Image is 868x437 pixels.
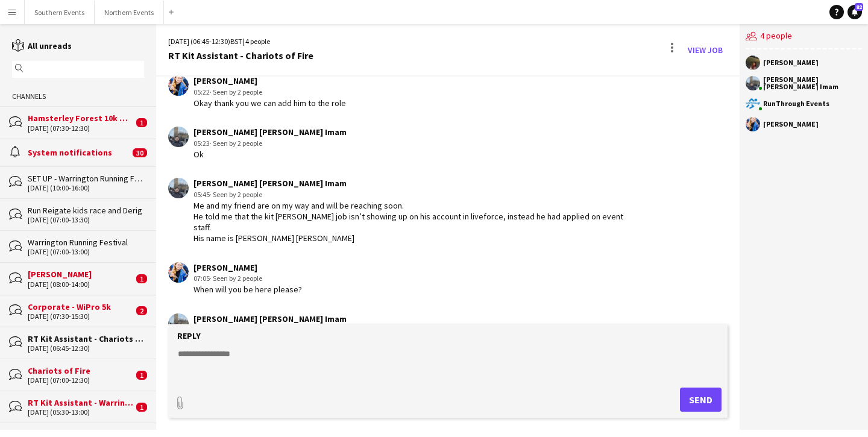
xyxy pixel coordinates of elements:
div: [DATE] (06:45-12:30) | 4 people [168,36,313,47]
div: SET UP - Warrington Running Festival [28,173,144,184]
div: [PERSON_NAME] [193,262,302,273]
div: [PERSON_NAME] [PERSON_NAME] Imam [763,76,862,90]
div: [DATE] (07:00-13:30) [28,216,144,224]
div: 05:22 [193,87,346,98]
span: 1 [136,371,147,380]
span: 1 [136,403,147,412]
div: [DATE] (10:00-16:00) [28,184,144,192]
a: View Job [683,40,728,60]
span: · Seen by 2 people [210,139,262,148]
div: [PERSON_NAME] [PERSON_NAME] Imam [193,127,347,137]
div: [DATE] (07:00-12:30) [28,376,133,385]
button: Southern Events [25,1,95,24]
div: [PERSON_NAME] [PERSON_NAME] Imam [193,313,347,324]
div: 05:23 [193,138,347,149]
div: Ok [193,149,347,160]
div: Run Reigate kids race and Derig [28,205,144,216]
div: 05:45 [193,189,635,200]
div: [PERSON_NAME] [763,59,819,66]
div: [PERSON_NAME] [763,121,819,128]
span: 1 [136,118,147,127]
div: [PERSON_NAME] [193,75,346,86]
span: · Seen by 2 people [210,87,262,96]
div: RT Kit Assistant - Warrington Running Festival [28,397,133,408]
div: 07:06 [193,324,347,335]
div: [PERSON_NAME] [PERSON_NAME] Imam [193,178,635,189]
div: [DATE] (07:30-12:30) [28,124,133,133]
div: Hamsterley Forest 10k & Half Marathon [28,113,133,124]
div: [PERSON_NAME] [28,269,133,280]
span: BST [230,37,242,46]
div: System notifications [28,147,130,158]
div: [DATE] (05:30-13:00) [28,408,133,417]
div: Corporate - WiPro 5k [28,301,133,312]
span: · Seen by 2 people [210,274,262,283]
div: Me and my friend are on my way and will be reaching soon. He told me that the kit [PERSON_NAME] j... [193,200,635,244]
div: 4 people [746,24,862,49]
div: Warrington Running Festival [28,237,144,248]
div: Chariots of Fire [28,365,133,376]
div: [DATE] (07:00-13:00) [28,248,144,256]
a: All unreads [12,40,72,51]
div: [DATE] (07:30-15:30) [28,312,133,321]
div: RT Kit Assistant - Chariots of Fire [168,50,313,61]
div: [DATE] (08:00-14:00) [28,280,133,289]
span: · Seen by 2 people [210,190,262,199]
div: RT Kit Assistant - Chariots of Fire [28,333,144,344]
span: 82 [855,3,863,11]
div: RunThrough Events [763,100,829,107]
button: Northern Events [95,1,164,24]
div: 07:05 [193,273,302,284]
div: Okay thank you we can add him to the role [193,98,346,108]
div: When will you be here please? [193,284,302,295]
span: 30 [133,148,147,157]
span: 1 [136,274,147,283]
label: Reply [177,330,201,341]
div: [DATE] (06:45-12:30) [28,344,144,353]
a: 82 [848,5,862,19]
span: 2 [136,306,147,315]
button: Send [680,388,722,412]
